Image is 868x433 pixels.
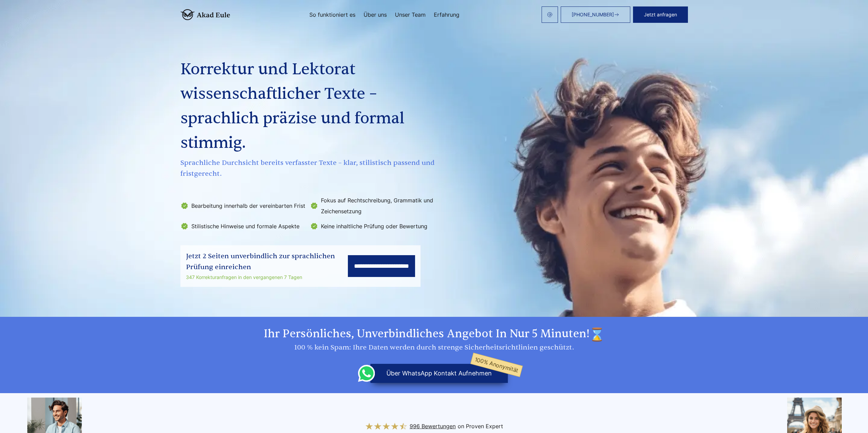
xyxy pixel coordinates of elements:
div: 100 % kein Spam: Ihre Daten werden durch strenge Sicherheitsrichtlinien geschützt. [180,342,688,353]
h2: Ihr persönliches, unverbindliches Angebot in nur 5 Minuten! [180,327,688,342]
img: time [590,327,605,342]
a: 996 Bewertungenon Proven Expert [365,421,503,432]
span: 996 Bewertungen [410,421,456,432]
li: Fokus auf Rechtschreibung, Grammatik und Zeichensetzung [310,195,436,217]
span: Sprachliche Durchsicht bereits verfasster Texte – klar, stilistisch passend und fristgerecht. [180,157,437,179]
span: [PHONE_NUMBER] [572,12,614,17]
div: Jetzt 2 Seiten unverbindlich zur sprachlichen Prüfung einreichen [186,251,348,273]
li: Stilistische Hinweise und formale Aspekte [180,221,306,232]
h1: Korrektur und Lektorat wissenschaftlicher Texte – sprachlich präzise und formal stimmig. [180,57,437,155]
a: So funktioniert es [309,12,355,17]
a: Unser Team [395,12,426,17]
img: logo [180,9,230,20]
a: [PHONE_NUMBER] [561,6,630,23]
div: 347 Korrekturanfragen in den vergangenen 7 Tagen [186,273,348,281]
li: Keine inhaltliche Prüfung oder Bewertung [310,221,436,232]
li: Bearbeitung innerhalb der vereinbarten Frist [180,195,306,217]
a: Über uns [364,12,387,17]
img: email [547,12,553,17]
a: Erfahrung [434,12,459,17]
button: über WhatsApp Kontakt aufnehmen100% Anonymität [370,364,508,383]
span: 100% Anonymität [471,353,523,377]
button: Jetzt anfragen [633,6,688,23]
